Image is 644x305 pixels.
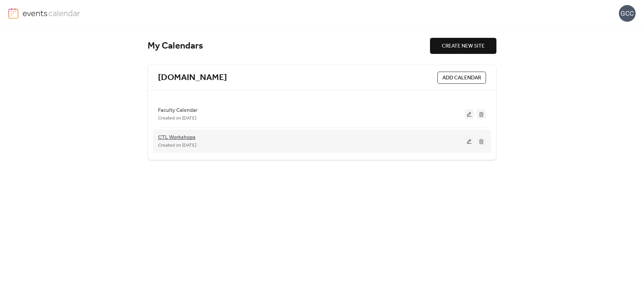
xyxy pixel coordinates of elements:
span: CTL Workshops [158,134,196,142]
a: CTL Workshops [158,136,196,140]
button: CREATE NEW SITE [430,38,496,54]
button: ADD CALENDAR [437,72,486,84]
span: Created on [DATE] [158,115,196,123]
span: ADD CALENDAR [442,74,481,82]
span: Faculty Calendar [158,106,198,115]
img: logo [8,8,18,19]
span: CREATE NEW SITE [442,42,485,50]
a: Faculty Calendar [158,108,198,112]
div: GCC [619,5,636,22]
div: My Calendars [148,40,430,52]
a: [DOMAIN_NAME] [158,72,227,83]
img: logo-type [22,8,80,18]
span: Created on [DATE] [158,142,196,150]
